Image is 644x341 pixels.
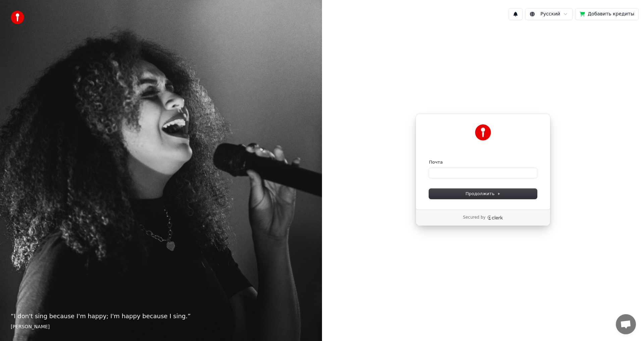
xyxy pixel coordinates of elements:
span: Продолжить [466,191,501,197]
a: Открытый чат [616,314,636,334]
p: “ I don't sing because I'm happy; I'm happy because I sing. ” [11,311,311,321]
a: Clerk logo [487,215,503,220]
button: Продолжить [429,189,537,199]
button: Добавить кредиты [575,8,639,20]
label: Почта [429,159,443,165]
p: Secured by [463,215,485,220]
footer: [PERSON_NAME] [11,324,311,330]
img: Youka [475,124,491,140]
img: youka [11,11,24,24]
